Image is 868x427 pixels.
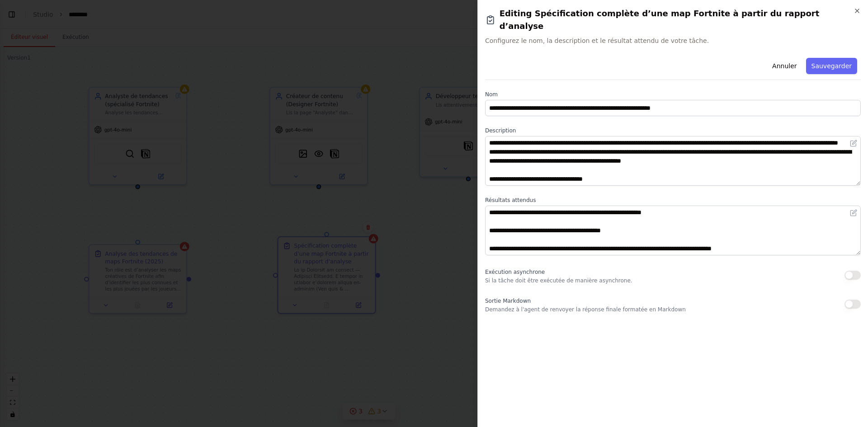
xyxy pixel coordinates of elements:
font: Résultats attendus [485,197,536,203]
font: Exécution asynchrone [485,269,545,275]
button: Sauvegarder [806,58,857,74]
h2: Editing Spécification complète d’une map Fortnite à partir du rapport d’analyse [485,7,861,33]
font: Description [485,127,516,134]
font: Annuler [772,62,797,70]
button: Annuler [767,58,802,74]
button: Ouvrir dans l'éditeur [848,138,859,149]
font: Nom [485,91,498,98]
font: Demandez à l'agent de renvoyer la réponse finale formatée en Markdown [485,306,686,313]
font: Si la tâche doit être exécutée de manière asynchrone. [485,277,632,284]
font: Configurez le nom, la description et le résultat attendu de votre tâche. [485,37,709,44]
font: Sauvegarder [811,62,852,70]
font: Sortie Markdown [485,298,531,304]
button: Ouvrir dans l'éditeur [848,207,859,218]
